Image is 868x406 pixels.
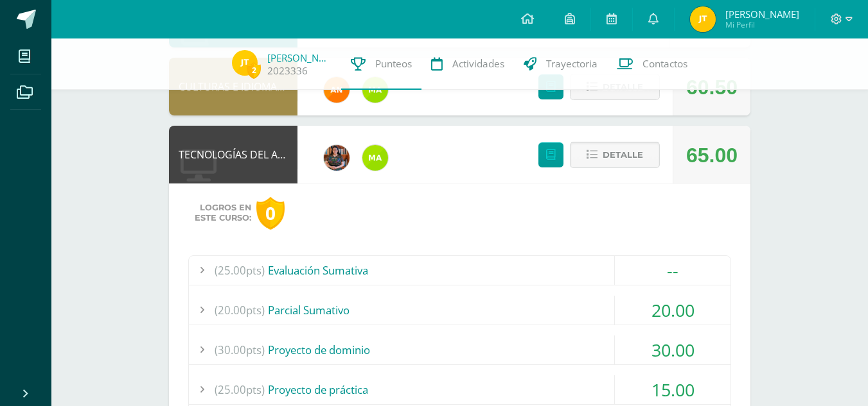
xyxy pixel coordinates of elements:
div: TECNOLOGÍAS DEL APRENDIZAJE Y LA COMUNICACIÓN [169,126,297,183]
span: [PERSON_NAME] [725,8,799,21]
div: 0 [256,197,285,230]
a: [PERSON_NAME] [267,51,332,64]
img: 75b6448d1a55a94fef22c1dfd553517b.png [362,145,388,171]
a: 2023336 [267,64,308,78]
span: (25.00pts) [215,256,265,285]
div: 30.00 [615,335,731,364]
span: Actividades [452,57,504,71]
span: Contactos [642,57,687,71]
div: Parcial Sumativo [189,296,731,325]
span: (30.00pts) [215,335,265,364]
span: Mi Perfil [725,19,799,30]
span: Detalle [603,143,643,167]
a: Trayectoria [514,38,607,90]
span: 2 [247,62,261,78]
span: Punteos [375,57,412,71]
span: (25.00pts) [215,375,265,404]
div: -- [615,256,731,285]
span: Logros en este curso: [195,203,251,223]
div: Proyecto de dominio [189,335,731,364]
img: fc24f795141394356791331be0bd62f8.png [232,50,258,76]
div: 20.00 [615,296,731,325]
a: Contactos [607,38,697,90]
a: Punteos [341,38,421,90]
span: Trayectoria [546,57,598,71]
span: (20.00pts) [215,296,265,325]
div: Evaluación Sumativa [189,256,731,285]
div: Proyecto de práctica [189,375,731,404]
a: Actividades [421,38,514,90]
img: fc24f795141394356791331be0bd62f8.png [690,6,716,32]
img: 60a759e8b02ec95d430434cf0c0a55c7.png [324,145,350,171]
div: 65.00 [686,126,738,184]
button: Detalle [570,142,660,168]
div: 15.00 [615,375,731,404]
